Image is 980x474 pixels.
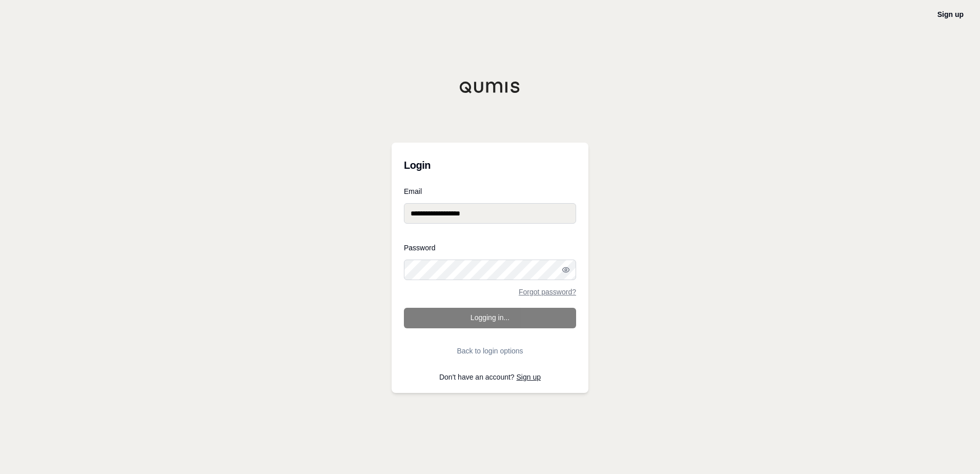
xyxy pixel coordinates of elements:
[517,373,541,381] a: Sign up
[404,188,576,195] label: Email
[519,288,576,295] a: Forgot password?
[404,155,576,175] h3: Login
[459,81,521,93] img: Qumis
[404,373,576,381] p: Don't have an account?
[404,341,576,361] button: Back to login options
[404,244,576,251] label: Password
[937,10,964,18] a: Sign up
